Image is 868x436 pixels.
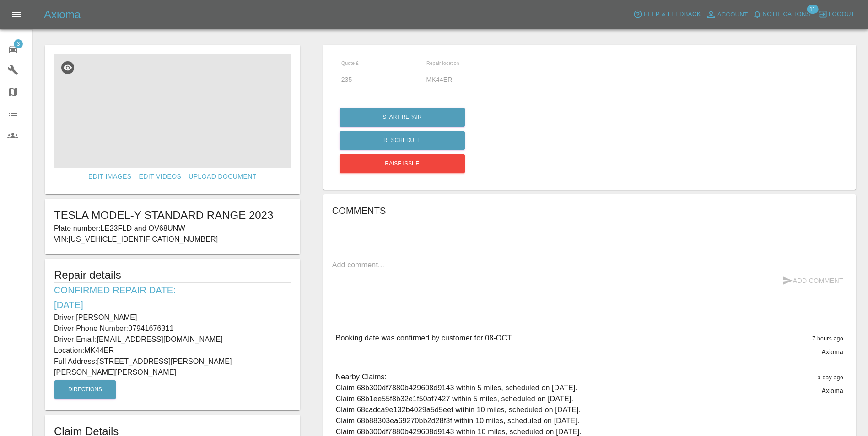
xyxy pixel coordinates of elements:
p: Booking date was confirmed by customer for 08-OCT [336,333,512,344]
a: Edit Videos [135,168,185,185]
button: Reschedule [340,131,465,150]
p: Axioma [821,347,843,356]
h6: Comments [332,203,847,218]
img: 7eb7e763-2bbe-4c8f-acab-211c0c7030fe [54,54,291,168]
button: Directions [54,380,116,399]
span: 11 [807,5,818,14]
p: Location: MK44ER [54,345,291,356]
span: Notifications [763,9,810,20]
span: Help & Feedback [643,9,701,20]
button: Raise issue [340,154,465,173]
a: Account [703,7,750,22]
h6: Confirmed Repair Date: [DATE] [54,283,291,312]
p: Full Address: [STREET_ADDRESS][PERSON_NAME][PERSON_NAME][PERSON_NAME] [54,356,291,378]
button: Start Repair [340,108,465,127]
span: 3 [14,39,23,48]
h5: Repair details [54,268,291,282]
span: Quote £ [341,60,359,66]
p: Axioma [821,386,843,395]
span: 7 hours ago [812,335,843,342]
p: Driver Phone Number: 07941676311 [54,323,291,334]
button: Help & Feedback [631,7,703,21]
p: Plate number: LE23FLD and OV68UNW [54,223,291,234]
p: VIN: [US_VEHICLE_IDENTIFICATION_NUMBER] [54,234,291,245]
p: Driver Email: [EMAIL_ADDRESS][DOMAIN_NAME] [54,334,291,345]
span: a day ago [818,374,843,381]
h5: Axioma [44,7,81,22]
span: Account [717,10,748,20]
h1: TESLA MODEL-Y STANDARD RANGE 2023 [54,208,291,223]
button: Notifications [750,7,813,21]
button: Open drawer [5,4,27,26]
button: Logout [816,7,857,21]
span: Logout [829,9,855,20]
p: Driver: [PERSON_NAME] [54,312,291,323]
span: Repair location [426,60,459,66]
a: Edit Images [85,168,135,185]
a: Upload Document [185,168,260,185]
